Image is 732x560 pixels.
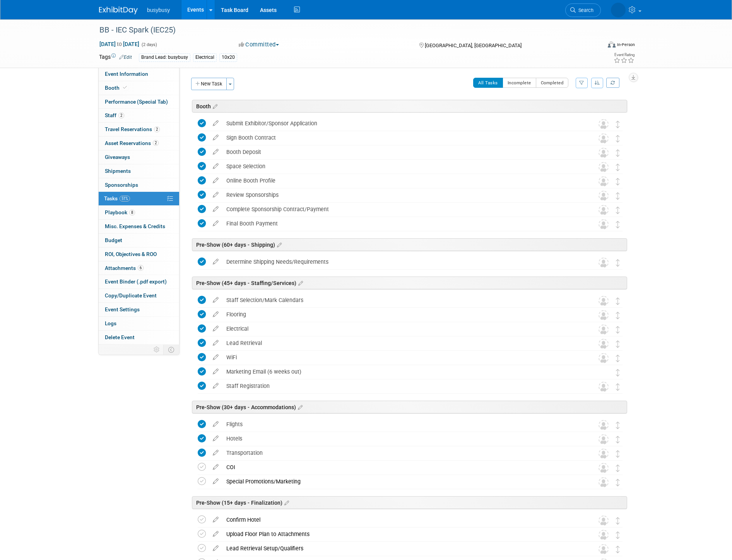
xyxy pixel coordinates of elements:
i: Move task [616,221,620,228]
span: Asset Reservations [105,140,159,146]
div: COI [222,461,583,474]
i: Move task [616,422,620,429]
a: Edit sections [282,499,289,506]
div: Event Format [555,40,635,52]
span: 8 [129,210,135,215]
div: Submit Exhibitor/Sponsor Application [222,117,583,130]
i: Move task [616,355,620,362]
i: Move task [616,259,620,266]
span: Booth [105,85,128,91]
a: edit [209,545,222,552]
a: Edit sections [211,102,217,110]
div: Staff Registration [222,379,583,393]
a: edit [209,311,222,318]
a: Event Settings [99,303,179,316]
i: Move task [616,207,620,214]
span: ROI, Objectives & ROO [105,251,157,257]
a: edit [209,149,222,155]
div: Online Booth Profile [222,174,583,187]
a: Attachments6 [99,261,179,275]
img: Unassigned [599,449,609,459]
img: Unassigned [599,119,609,129]
span: Event Information [105,71,148,77]
div: 10x20 [219,53,237,61]
img: Format-Inperson.png [608,41,616,48]
span: Search [576,7,593,13]
a: edit [209,297,222,304]
img: Unassigned [599,530,609,540]
i: Move task [616,121,620,128]
a: Misc. Expenses & Credits [99,220,179,233]
a: edit [209,449,222,456]
a: edit [209,382,222,389]
a: Sponsorships [99,178,179,192]
img: Unassigned [599,420,609,430]
a: edit [209,120,222,127]
div: Marketing Email (6 weeks out) [222,365,583,378]
span: Sponsorships [105,182,138,188]
span: Shipments [105,168,131,174]
div: Lead Retrieval Setup/Qualifiers [222,542,583,555]
td: Tags [99,53,132,62]
div: Electrical [222,322,583,335]
span: Delete Event [105,334,135,340]
div: Electrical [193,53,217,61]
img: Unassigned [599,133,609,143]
i: Move task [616,479,620,486]
a: edit [209,464,222,471]
a: edit [209,220,222,227]
span: [GEOGRAPHIC_DATA], [GEOGRAPHIC_DATA] [425,43,522,48]
i: Move task [616,546,620,553]
span: Giveaways [105,154,130,160]
div: BB - IEC Spark (IEC25) [97,23,589,37]
img: Unassigned [599,382,609,392]
i: Move task [616,383,620,391]
i: Move task [616,340,620,348]
i: Move task [616,312,620,319]
span: 6 [138,265,144,271]
a: edit [209,325,222,332]
a: Delete Event [99,331,179,344]
i: Move task [616,326,620,333]
img: Unassigned [599,310,609,320]
a: Performance (Special Tab) [99,95,179,109]
i: Move task [616,464,620,472]
div: Pre-Show (45+ days - Staffing/Services) [192,277,627,289]
a: edit [209,531,222,538]
a: edit [209,354,222,361]
i: Move task [616,192,620,200]
i: Move task [616,517,620,524]
a: edit [209,134,222,141]
a: edit [209,206,222,213]
a: edit [209,435,222,442]
span: Budget [105,237,122,243]
a: edit [209,177,222,184]
button: New Task [191,78,227,90]
span: Attachments [105,265,144,271]
span: Copy/Duplicate Event [105,292,157,299]
img: Unassigned [599,544,609,554]
div: Review Sponsorships [222,188,583,201]
span: to [116,41,123,47]
div: Flights [222,418,583,431]
img: Chad Alldredge [599,367,609,377]
span: Performance (Special Tab) [105,99,168,105]
a: Shipments [99,164,179,178]
div: Pre-Show (30+ days - Accommodations) [192,401,627,413]
a: ROI, Objectives & ROO [99,248,179,261]
div: WiFi [222,351,583,364]
img: Unassigned [599,339,609,349]
div: Booth Deposit [222,145,583,159]
img: Braden Gillespie [611,3,626,17]
span: 2 [153,140,159,146]
i: Move task [616,178,620,185]
a: Logs [99,317,179,330]
a: edit [209,258,222,265]
a: Booth [99,81,179,95]
div: In-Person [617,42,635,48]
a: Copy/Duplicate Event [99,289,179,302]
img: ExhibitDay [99,7,138,14]
a: edit [209,191,222,198]
img: Unassigned [599,258,609,268]
div: Pre-Show (15+ days - Finalization) [192,496,627,509]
